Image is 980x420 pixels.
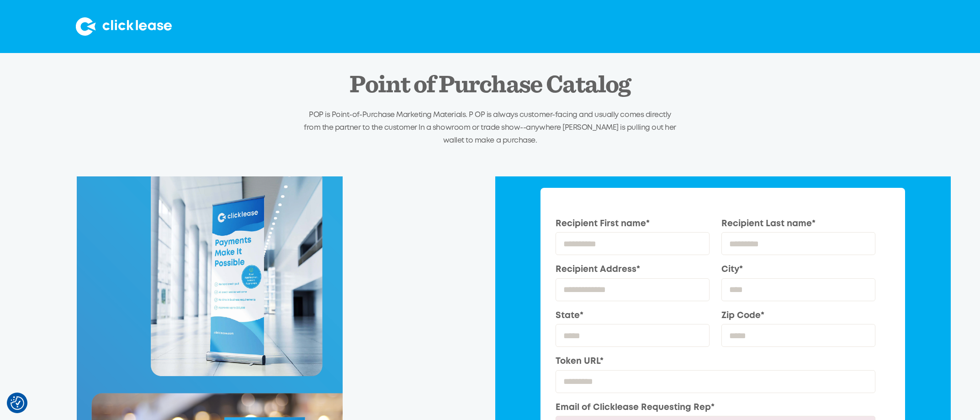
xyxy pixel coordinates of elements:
img: Clicklease logo [76,17,172,36]
label: Token URL* [556,355,875,367]
img: Revisit consent button [11,396,24,410]
label: Email of Clicklease Requesting Rep* [556,401,875,414]
button: Consent Preferences [11,396,24,410]
label: Recipient First name* [556,218,710,230]
h2: Point of Purchase Catalog [350,72,630,99]
label: Recipient Last name* [721,218,875,230]
label: City* [721,263,875,276]
label: State* [556,309,710,322]
p: POP is Point-of-Purchase Marketing Materials. P OP is always customer-facing and usually comes di... [301,109,680,147]
label: Zip Code* [721,309,875,322]
label: Recipient Address* [556,263,710,276]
